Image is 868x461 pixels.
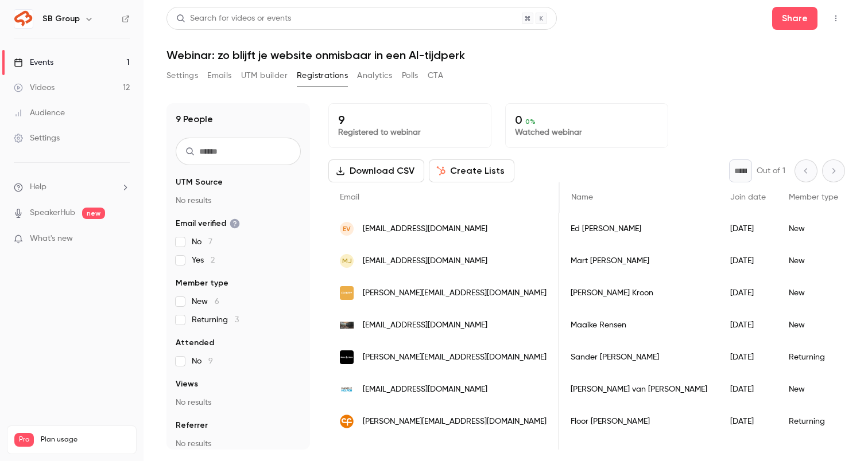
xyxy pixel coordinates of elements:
[297,67,348,85] button: Registrations
[559,341,719,373] div: Sander [PERSON_NAME]
[30,207,75,219] a: SpeakerHub
[363,319,487,331] span: [EMAIL_ADDRESS][DOMAIN_NAME]
[340,382,354,396] img: handjehelpen.nl
[357,67,393,85] button: Analytics
[176,177,223,188] span: UTM Source
[719,245,777,277] div: [DATE]
[363,416,547,428] span: [PERSON_NAME][EMAIL_ADDRESS][DOMAIN_NAME]
[176,112,213,126] h1: 9 People
[363,255,487,267] span: [EMAIL_ADDRESS][DOMAIN_NAME]
[340,350,354,364] img: baasenbaas.nl
[14,433,34,447] span: Pro
[176,378,198,390] span: Views
[176,397,301,408] p: No results
[176,218,240,229] span: Email verified
[14,82,55,93] div: Videos
[777,341,850,373] div: Returning
[176,195,301,206] p: No results
[363,351,547,364] span: [PERSON_NAME][EMAIL_ADDRESS][DOMAIN_NAME]
[789,193,838,201] span: Member type
[14,10,33,28] img: SB Group
[208,238,212,246] span: 7
[777,373,850,405] div: New
[515,113,658,127] p: 0
[719,309,777,341] div: [DATE]
[363,448,487,460] span: [EMAIL_ADDRESS][DOMAIN_NAME]
[777,277,850,309] div: New
[192,296,219,307] span: New
[772,7,817,30] button: Share
[719,405,777,437] div: [DATE]
[192,314,239,326] span: Returning
[166,48,845,62] h1: Webinar: zo blijft je website onmisbaar in een AI-tijdperk
[82,208,105,219] span: new
[30,233,73,245] span: What's new
[757,165,785,177] p: Out of 1
[14,132,60,144] div: Settings
[176,13,291,25] div: Search for videos or events
[166,67,198,85] button: Settings
[363,287,547,299] span: [PERSON_NAME][EMAIL_ADDRESS][DOMAIN_NAME]
[340,193,359,201] span: Email
[340,322,354,329] img: campusoffices.com
[235,316,239,324] span: 3
[215,298,219,306] span: 6
[559,309,719,341] div: Maaike Rensen
[176,278,228,289] span: Member type
[559,373,719,405] div: [PERSON_NAME] van [PERSON_NAME]
[343,224,351,234] span: Ev
[363,223,487,235] span: [EMAIL_ADDRESS][DOMAIN_NAME]
[116,234,130,244] iframe: Noticeable Trigger
[342,256,352,266] span: MJ
[338,127,482,138] p: Registered to webinar
[328,159,424,182] button: Download CSV
[176,438,301,450] p: No results
[402,67,418,85] button: Polls
[363,384,487,396] span: [EMAIL_ADDRESS][DOMAIN_NAME]
[14,57,53,68] div: Events
[338,113,482,127] p: 9
[241,67,288,85] button: UTM builder
[207,67,231,85] button: Emails
[719,341,777,373] div: [DATE]
[176,177,301,450] section: facet-groups
[559,277,719,309] div: [PERSON_NAME] Kroon
[719,213,777,245] div: [DATE]
[211,256,215,264] span: 2
[192,355,213,367] span: No
[340,447,354,460] img: provlot.nl
[429,159,514,182] button: Create Lists
[719,277,777,309] div: [DATE]
[515,127,658,138] p: Watched webinar
[192,236,212,248] span: No
[192,255,215,266] span: Yes
[176,337,214,349] span: Attended
[730,193,766,201] span: Join date
[559,405,719,437] div: Floor [PERSON_NAME]
[42,13,80,25] h6: SB Group
[176,420,208,431] span: Referrer
[14,181,130,193] li: help-dropdown-opener
[30,181,46,193] span: Help
[340,415,354,428] img: ncfs.nl
[777,405,850,437] div: Returning
[559,213,719,245] div: Ed [PERSON_NAME]
[559,245,719,277] div: Mart [PERSON_NAME]
[571,193,593,201] span: Name
[719,373,777,405] div: [DATE]
[777,213,850,245] div: New
[208,357,213,365] span: 9
[525,118,536,126] span: 0 %
[41,435,129,444] span: Plan usage
[428,67,443,85] button: CTA
[777,309,850,341] div: New
[340,286,354,300] img: skepp.com
[14,107,65,119] div: Audience
[777,245,850,277] div: New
